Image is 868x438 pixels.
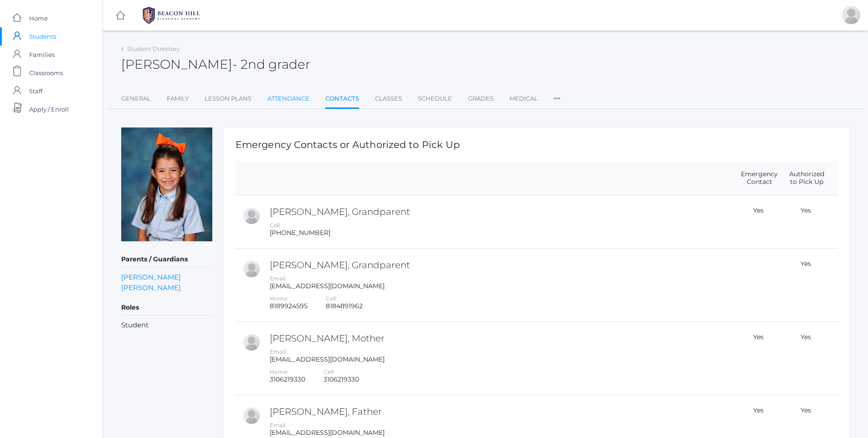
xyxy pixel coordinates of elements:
[232,56,310,72] span: - 2nd grader
[326,295,337,302] label: Cell:
[167,90,189,108] a: Family
[29,82,42,100] span: Staff
[236,139,838,150] h1: Emergency Contacts or Authorized to Pick Up
[127,45,180,52] a: Student Directory
[121,57,310,71] h2: [PERSON_NAME]
[270,422,287,428] label: Email:
[270,333,729,343] h2: [PERSON_NAME], Mother
[205,90,252,108] a: Lesson Plans
[121,252,212,267] h5: Parents / Guardians
[509,90,538,108] a: Medical
[780,161,827,195] th: Authorized to Pick Up
[270,222,281,229] label: Cell:
[270,207,729,217] h2: [PERSON_NAME], Grandparent
[137,4,205,27] img: 1_BHCALogos-05.png
[270,302,308,310] div: 8189924595
[270,295,288,302] label: Home:
[732,195,780,249] td: Yes
[270,429,729,437] div: [EMAIL_ADDRESS][DOMAIN_NAME]
[242,407,261,425] div: Matt Benson
[270,407,729,417] h2: [PERSON_NAME], Father
[29,46,55,64] span: Families
[267,90,309,108] a: Attendance
[270,356,729,363] div: [EMAIL_ADDRESS][DOMAIN_NAME]
[375,90,402,108] a: Classes
[29,64,63,82] span: Classrooms
[842,6,860,24] div: Vanessa Benson
[29,9,48,27] span: Home
[324,376,359,383] div: 3106219330
[780,249,827,322] td: Yes
[325,90,359,109] a: Contacts
[121,282,181,293] a: [PERSON_NAME]
[121,90,151,108] a: General
[121,320,212,331] li: Student
[242,333,261,351] div: Vanessa Benson
[270,348,287,355] label: Email:
[270,260,729,270] h2: [PERSON_NAME], Grandparent
[121,272,181,282] a: [PERSON_NAME]
[270,368,288,375] label: Home:
[732,161,780,195] th: Emergency Contact
[270,376,305,383] div: 3106219330
[780,195,827,249] td: Yes
[121,127,212,241] img: Alexandra Benson
[121,300,212,316] h5: Roles
[270,282,729,290] div: [EMAIL_ADDRESS][DOMAIN_NAME]
[468,90,493,108] a: Grades
[270,275,287,282] label: Email:
[270,229,330,237] div: [PHONE_NUMBER]
[324,368,335,375] label: Cell:
[242,260,261,278] div: Victoria Hofmann
[732,322,780,395] td: Yes
[780,322,827,395] td: Yes
[29,100,69,118] span: Apply / Enroll
[326,302,363,310] div: 8184891962
[29,27,56,46] span: Students
[418,90,452,108] a: Schedule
